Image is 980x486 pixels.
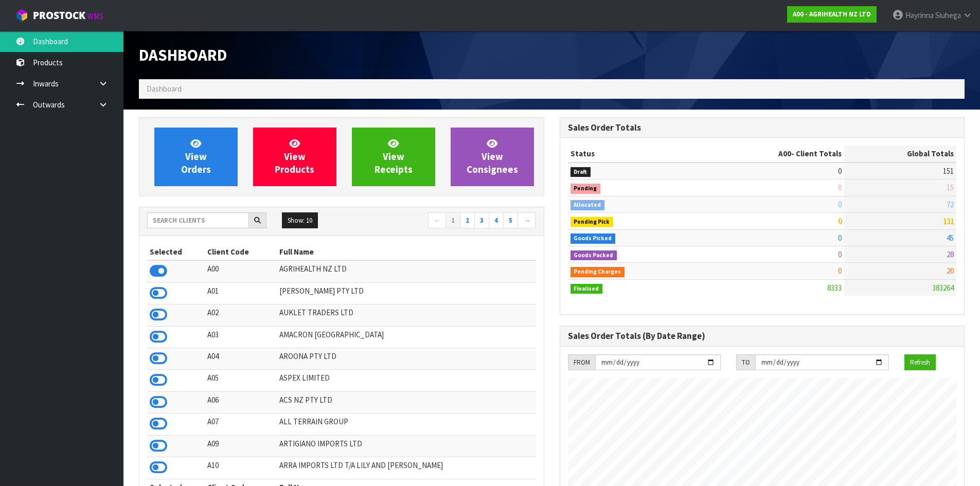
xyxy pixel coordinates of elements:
th: Status [568,146,697,162]
td: [PERSON_NAME] PTY LTD [277,282,536,304]
td: ALL TERRAIN GROUP [277,413,536,435]
span: Pending [571,184,601,194]
th: Selected [147,244,205,260]
span: ProStock [33,9,85,22]
th: Client Code [205,244,277,260]
span: View Consignees [467,137,518,176]
td: A07 [205,413,277,435]
span: 0 [838,216,842,226]
span: View Orders [181,137,211,176]
span: 8333 [827,283,842,293]
span: Pending Charges [571,267,625,277]
span: Allocated [571,200,605,210]
h3: Sales Order Totals (By Date Range) [568,331,957,341]
a: 3 [474,212,489,229]
td: A05 [205,370,277,391]
a: ViewOrders [154,128,238,186]
span: 72 [947,200,954,209]
a: ← [428,212,446,229]
a: A00 - AGRIHEALTH NZ LTD [787,6,877,23]
span: 0 [838,249,842,259]
span: Siuhega [935,10,961,20]
input: Search clients [147,212,249,228]
button: Show: 10 [282,212,318,229]
span: 0 [838,266,842,276]
span: View Products [275,137,314,176]
td: AGRIHEALTH NZ LTD [277,260,536,282]
a: → [518,212,536,229]
a: ViewProducts [253,128,336,186]
strong: A00 - AGRIHEALTH NZ LTD [793,10,871,19]
img: cube-alt.png [15,9,28,22]
td: ARTIGIANO IMPORTS LTD [277,435,536,457]
td: A01 [205,282,277,304]
td: A03 [205,326,277,348]
small: WMS [87,11,103,21]
th: - Client Totals [696,146,844,162]
span: 383264 [932,283,954,293]
span: Draft [571,167,591,177]
td: AUKLET TRADERS LTD [277,304,536,326]
span: 0 [838,200,842,209]
span: Hayrinna [905,10,934,20]
span: 0 [838,233,842,243]
td: A00 [205,260,277,282]
button: Refresh [904,354,936,371]
a: 4 [489,212,504,229]
div: TO [736,354,755,371]
span: A00 [778,149,791,158]
span: 151 [943,166,954,176]
span: Pending Pick [571,217,614,227]
a: 1 [446,212,460,229]
a: ViewReceipts [352,128,435,186]
td: AROONA PTY LTD [277,348,536,370]
a: ViewConsignees [451,128,534,186]
span: Goods Packed [571,250,617,261]
span: Dashboard [147,84,182,94]
span: Dashboard [139,45,227,65]
th: Full Name [277,244,536,260]
span: 15 [947,183,954,192]
nav: Page navigation [349,212,536,230]
span: 0 [838,166,842,176]
td: A09 [205,435,277,457]
th: Global Totals [844,146,956,162]
span: 45 [947,233,954,243]
span: 20 [947,266,954,276]
td: A06 [205,391,277,413]
a: 2 [460,212,475,229]
td: AMACRON [GEOGRAPHIC_DATA] [277,326,536,348]
td: ACS NZ PTY LTD [277,391,536,413]
h3: Sales Order Totals [568,123,957,133]
span: 28 [947,249,954,259]
span: Goods Picked [571,233,616,244]
span: 131 [943,216,954,226]
span: View Receipts [375,137,413,176]
td: A02 [205,304,277,326]
div: FROM [568,354,595,371]
td: ARRA IMPORTS LTD T/A LILY AND [PERSON_NAME] [277,457,536,479]
a: 5 [503,212,518,229]
span: 0 [838,183,842,192]
td: ASPEX LIMITED [277,370,536,391]
td: A04 [205,348,277,370]
span: Finalised [571,284,603,294]
td: A10 [205,457,277,479]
